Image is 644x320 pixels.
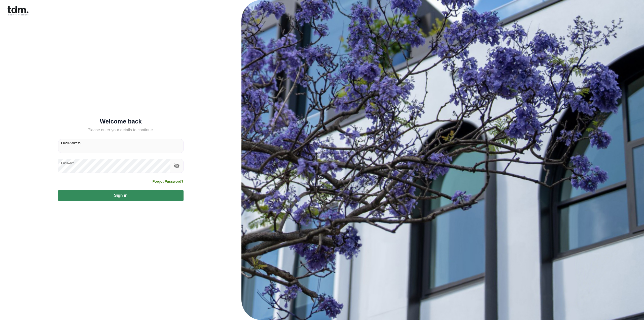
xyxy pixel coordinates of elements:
[153,179,184,184] a: Forgot Password?
[58,127,184,133] h5: Please enter your details to continue.
[58,119,184,124] h5: Welcome back
[61,141,81,145] label: Email Address
[61,161,75,165] label: Password
[58,190,184,201] button: Sign in
[172,162,181,170] button: toggle password visibility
